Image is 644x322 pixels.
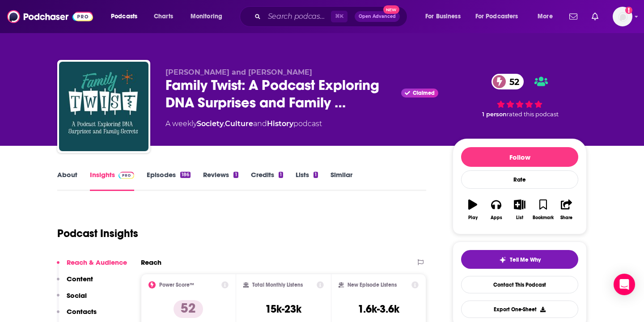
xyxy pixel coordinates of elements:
p: Contacts [67,307,97,316]
div: Search podcasts, credits, & more... [248,6,416,27]
h3: 1.6k-3.6k [358,302,399,316]
div: Open Intercom Messenger [614,274,635,295]
span: , [224,119,225,128]
a: Charts [148,9,178,24]
button: Apps [484,194,508,226]
h2: Reach [141,258,161,267]
button: open menu [531,9,564,24]
img: Podchaser - Follow, Share and Rate Podcasts [7,8,93,25]
div: 1 [233,172,238,178]
div: 1 [279,172,283,178]
a: Similar [330,170,352,191]
h2: Power Score™ [159,282,194,288]
a: About [57,170,77,191]
span: Open Advanced [359,14,396,19]
p: Content [67,275,93,283]
button: tell me why sparkleTell Me Why [461,250,578,269]
p: Social [67,291,87,300]
button: open menu [470,9,531,24]
span: Tell Me Why [510,256,541,263]
span: New [383,5,399,14]
img: tell me why sparkle [499,256,506,263]
span: Monitoring [191,10,222,23]
span: More [538,10,553,23]
span: 1 person [482,111,507,118]
button: Content [57,275,93,291]
div: 186 [180,172,191,178]
h1: Podcast Insights [57,227,138,240]
svg: Add a profile image [625,7,632,14]
a: Show notifications dropdown [566,9,581,24]
a: Culture [225,119,253,128]
div: A weekly podcast [165,119,322,129]
button: Bookmark [531,194,555,226]
a: Society [197,119,224,128]
p: 52 [174,300,203,318]
button: Play [461,194,484,226]
button: Follow [461,147,578,167]
h2: New Episode Listens [347,282,397,288]
div: Rate [461,170,578,189]
span: Podcasts [111,10,137,23]
span: [PERSON_NAME] and [PERSON_NAME] [165,68,312,76]
a: Lists1 [296,170,318,191]
div: 52 1 personrated this podcast [453,68,587,123]
span: 52 [500,74,524,89]
span: Claimed [413,91,435,95]
a: History [267,119,293,128]
div: 1 [314,172,318,178]
span: Logged in as jillgoldstein [613,7,632,26]
input: Search podcasts, credits, & more... [264,9,331,24]
button: Open AdvancedNew [355,11,400,22]
button: open menu [184,9,234,24]
div: Play [468,215,478,220]
h2: Total Monthly Listens [252,282,303,288]
a: Show notifications dropdown [588,9,602,24]
p: Reach & Audience [67,258,127,267]
a: 52 [491,74,524,89]
button: open menu [419,9,472,24]
img: Family Twist: A Podcast Exploring DNA Surprises and Family Secrets [59,62,148,151]
a: Credits1 [251,170,283,191]
a: Contact This Podcast [461,276,578,293]
span: and [253,119,267,128]
div: List [516,215,523,220]
button: Social [57,291,87,308]
h3: 15k-23k [265,302,301,316]
button: open menu [105,9,149,24]
button: Reach & Audience [57,258,127,275]
span: ⌘ K [331,11,347,22]
a: Reviews1 [203,170,238,191]
span: Charts [154,10,173,23]
span: For Business [425,10,461,23]
button: Export One-Sheet [461,301,578,318]
img: User Profile [613,7,632,26]
button: List [508,194,531,226]
span: For Podcasters [475,10,518,23]
div: Share [560,215,572,220]
span: rated this podcast [507,111,559,118]
div: Apps [491,215,502,220]
img: Podchaser Pro [119,172,134,179]
button: Show profile menu [613,7,632,26]
button: Share [555,194,578,226]
div: Bookmark [533,215,554,220]
a: InsightsPodchaser Pro [90,170,134,191]
a: Episodes186 [147,170,191,191]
